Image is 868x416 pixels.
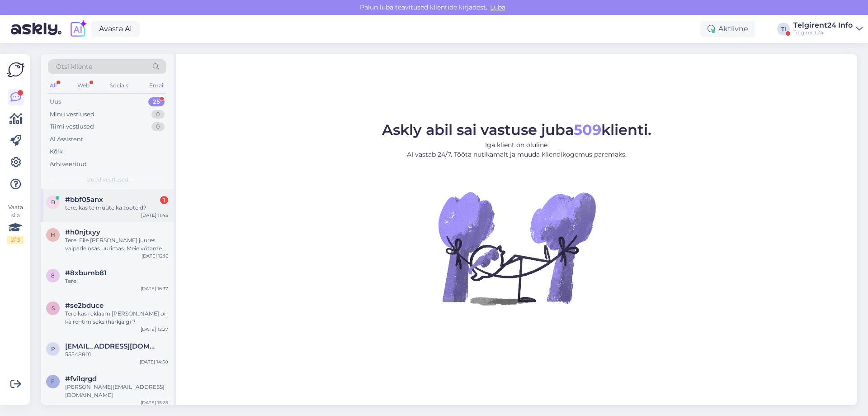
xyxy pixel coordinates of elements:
[793,22,863,36] a: Telgirent24 InfoTelgirent24
[151,110,165,119] div: 0
[65,269,107,277] span: #8xbumb81
[65,277,168,285] div: Tere!
[108,80,130,91] div: Socials
[86,176,128,184] span: Uued vestlused
[160,196,168,204] div: 1
[147,80,166,91] div: Email
[52,305,55,311] span: s
[7,203,24,244] div: Vaata siia
[793,22,853,29] div: Telgirent24 Info
[65,342,159,350] span: pisnenkoo@gmail.com
[50,97,61,106] div: Uus
[777,23,790,35] div: TI
[51,345,55,352] span: p
[75,80,91,91] div: Web
[140,359,168,365] div: [DATE] 14:50
[50,147,63,156] div: Kõik
[141,326,168,333] div: [DATE] 12:27
[700,21,755,37] div: Aktiivne
[51,272,55,279] span: 8
[51,199,55,206] span: b
[65,204,168,212] div: tere, kas te müüte ka tooteid?
[69,19,88,38] img: explore-ai
[65,310,168,326] div: Tere kas reklaam [PERSON_NAME] on ka rentimiseks (harkjalg) ?
[50,135,83,144] div: AI Assistent
[65,301,104,310] span: #se2bduce
[65,350,168,359] div: 55548801
[382,140,651,159] p: Iga klient on oluline. AI vastab 24/7. Tööta nutikamalt ja muuda kliendikogemus paremaks.
[51,231,55,238] span: h
[7,61,24,78] img: Askly Logo
[65,228,100,236] span: #h0njtxyy
[65,383,168,399] div: [PERSON_NAME][EMAIL_ADDRESS][DOMAIN_NAME]
[7,236,24,244] div: 2 / 3
[50,160,87,169] div: Arhiveeritud
[435,167,598,330] img: No Chat active
[65,196,103,204] span: #bbf05anx
[574,121,601,139] b: 509
[382,121,651,139] span: Askly abil sai vastuse juba klienti.
[793,29,853,36] div: Telgirent24
[142,253,168,259] div: [DATE] 12:16
[141,399,168,406] div: [DATE] 15:25
[151,122,165,131] div: 0
[91,21,140,37] a: Avasta AI
[50,122,94,131] div: Tiimi vestlused
[51,378,55,385] span: f
[48,80,58,91] div: All
[56,62,92,72] span: Otsi kliente
[65,236,168,253] div: Tere, Eile [PERSON_NAME] juures vaipade osas uurimas. Meie võtame terve rull valget vaipa ja puna...
[65,375,97,383] span: #fvilqrgd
[141,285,168,292] div: [DATE] 16:37
[487,3,508,11] span: Luba
[50,110,94,119] div: Minu vestlused
[141,212,168,219] div: [DATE] 11:45
[148,97,165,106] div: 25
